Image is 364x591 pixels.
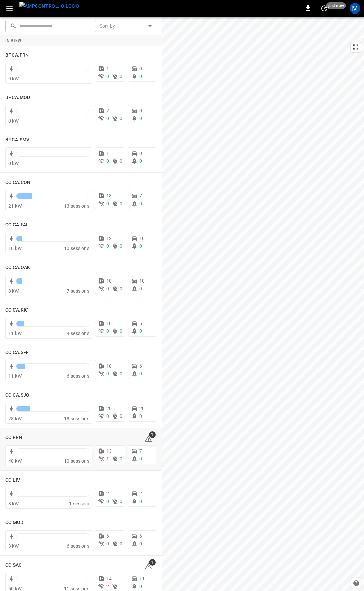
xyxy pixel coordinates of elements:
span: 0 kW [8,76,19,81]
span: 10 [106,363,112,369]
button: set refresh interval [319,3,330,14]
span: 0 [139,151,142,156]
h6: CC.CA.RIC [5,306,28,314]
span: 6 sessions [67,543,89,549]
span: 0 [106,328,109,334]
span: 10 kW [8,246,22,251]
span: 10 [106,278,112,284]
span: 0 [120,201,122,206]
span: 2 [106,584,109,589]
span: 0 [139,158,142,164]
span: 11 kW [8,331,22,336]
span: 0 [139,243,142,249]
span: 0 [120,328,122,334]
h6: CC.LIV [5,477,20,484]
span: 0 kW [8,118,19,124]
span: 11 kW [8,373,22,379]
span: 1 [120,584,122,589]
span: 0 [120,541,122,546]
span: 1 [106,456,109,461]
h6: CC.FRN [5,434,22,441]
canvas: Map [162,17,364,591]
span: 0 [120,413,122,419]
span: 0 [106,158,109,164]
div: profile-icon [350,3,360,14]
span: 0 [139,201,142,206]
span: 6 [139,363,142,369]
span: 0 [139,541,142,546]
span: 7 sessions [67,288,89,294]
span: 10 [106,321,112,326]
span: 0 [139,328,142,334]
span: 10 [139,236,145,241]
span: 20 [106,406,112,411]
span: 0 [106,286,109,291]
span: 0 [139,584,142,589]
img: ampcontrol.io logo [19,2,79,10]
span: 28 kW [8,416,22,421]
span: 1 [106,66,109,71]
span: 0 [139,116,142,121]
span: 0 [120,243,122,249]
h6: CC.MOD [5,519,24,527]
span: 6 [139,533,142,539]
span: just now [326,2,346,9]
span: 0 [120,158,122,164]
span: 1 [149,431,156,438]
span: 2 [106,491,109,496]
span: 0 [139,413,142,419]
span: 10 [139,278,145,284]
h6: CC.CA.FAI [5,221,27,229]
span: 0 [106,413,109,419]
span: 6 [106,533,109,539]
span: 18 [106,193,112,198]
span: 10 sessions [64,246,89,251]
span: 8 kW [8,288,19,294]
span: 0 [106,201,109,206]
h6: BF.CA.MOD [5,94,30,101]
span: 0 [106,243,109,249]
span: 7 [139,448,142,454]
h6: CC.CA.OAK [5,264,30,271]
span: 1 [149,559,156,566]
span: 0 [120,499,122,504]
span: 0 [120,116,122,121]
span: 14 [106,576,112,581]
span: 2 [106,108,109,113]
span: 5 [139,321,142,326]
span: 10 sessions [64,458,89,464]
span: 0 [120,286,122,291]
h6: CC.SAC [5,562,22,569]
span: 6 sessions [67,373,89,379]
span: 0 [139,371,142,376]
span: 0 kW [8,161,19,166]
span: 0 [139,499,142,504]
span: 13 sessions [64,203,89,209]
span: 0 [120,74,122,79]
span: 0 [139,74,142,79]
span: 0 [139,286,142,291]
span: 0 [139,66,142,71]
span: 20 [139,406,145,411]
span: 2 [139,491,142,496]
span: 13 [106,448,112,454]
span: 1 [106,151,109,156]
span: 12 [106,236,112,241]
span: 0 [120,371,122,376]
span: 11 [139,576,145,581]
span: 8 kW [8,501,19,506]
span: 0 [120,456,122,461]
span: 21 kW [8,203,22,209]
span: 0 [106,74,109,79]
span: 3 kW [8,543,19,549]
span: 18 sessions [64,416,89,421]
span: 1 session [69,501,89,506]
h6: BF.CA.SMV [5,136,29,144]
h6: CC.CA.CON [5,179,30,186]
h6: CC.CA.SJO [5,392,29,399]
strong: In View [5,38,22,43]
span: 0 [106,499,109,504]
span: 0 [139,108,142,113]
span: 0 [106,541,109,546]
span: 0 [139,456,142,461]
